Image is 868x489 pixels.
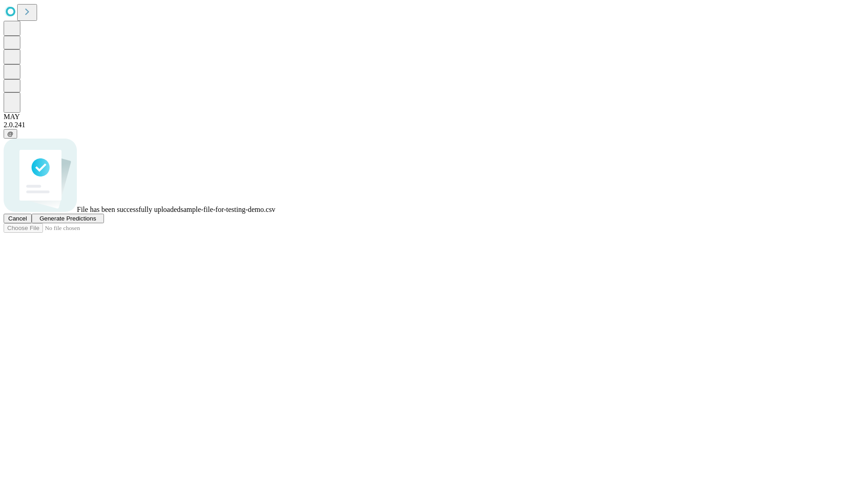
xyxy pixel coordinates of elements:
span: @ [7,130,14,137]
span: Cancel [8,215,27,222]
span: File has been successfully uploaded [77,206,180,213]
button: @ [4,129,17,139]
div: 2.0.241 [4,121,864,129]
span: sample-file-for-testing-demo.csv [180,206,275,213]
button: Generate Predictions [32,214,104,223]
button: Cancel [4,214,32,223]
span: Generate Predictions [39,215,96,222]
div: MAY [4,113,864,121]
